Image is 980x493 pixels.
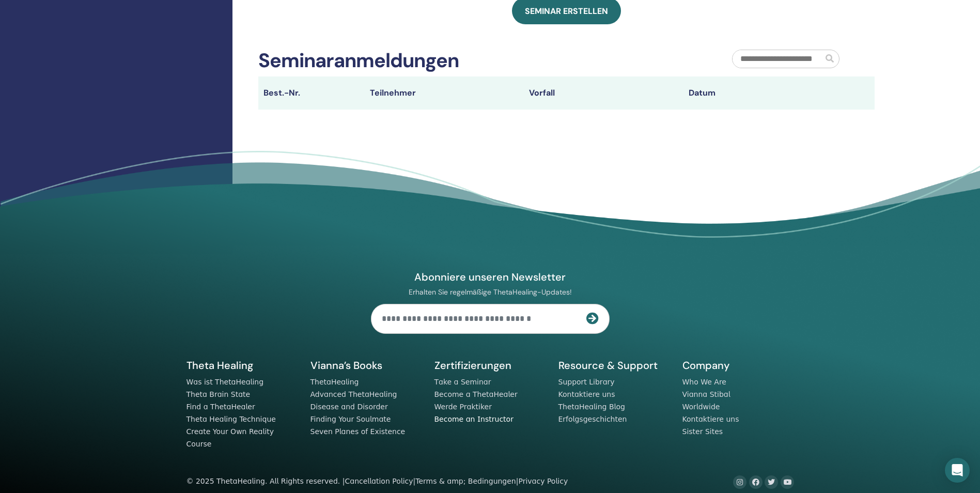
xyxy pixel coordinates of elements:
[365,76,524,110] th: Teilnehmer
[345,477,413,485] a: Cancellation Policy
[310,415,391,423] a: Finding Your Soulmate
[371,270,610,284] h4: Abonniere unseren Newsletter
[558,378,615,386] a: Support Library
[186,403,255,411] a: Find a ThetaHealer
[558,390,615,398] a: Kontaktiere uns
[310,403,388,411] a: Disease and Disorder
[682,378,726,386] a: Who We Are
[558,415,627,423] a: Erfolgsgeschichten
[558,403,625,411] a: ThetaHealing Blog
[518,477,568,485] a: Privacy Policy
[186,359,298,372] h5: Theta Healing
[310,427,406,436] a: Seven Planes of Existence
[683,76,843,110] th: Datum
[945,458,970,483] div: Open Intercom Messenger
[682,390,730,398] a: Vianna Stibal
[434,415,514,423] a: Become an Instructor
[682,427,723,436] a: Sister Sites
[434,359,546,372] h5: Zertifizierungen
[371,287,610,297] p: Erhalten Sie regelmäßige ThetaHealing-Updates!
[682,359,794,372] h5: Company
[525,6,608,17] span: Seminar erstellen
[310,359,422,372] h5: Vianna’s Books
[258,49,459,73] h2: Seminaranmeldungen
[186,427,274,448] a: Create Your Own Reality Course
[310,390,397,398] a: Advanced ThetaHealing
[682,403,720,411] a: Worldwide
[682,415,739,423] a: Kontaktiere uns
[524,76,683,110] th: Vorfall
[558,359,670,372] h5: Resource & Support
[434,390,518,398] a: Become a ThetaHealer
[186,475,568,488] div: © 2025 ThetaHealing. All Rights reserved. | | |
[186,390,251,398] a: Theta Brain State
[310,378,359,386] a: ThetaHealing
[415,477,516,485] a: Terms & amp; Bedingungen
[258,76,365,110] th: Best.-Nr.
[186,378,264,386] a: Was ist ThetaHealing
[434,378,491,386] a: Take a Seminar
[434,403,492,411] a: Werde Praktiker
[186,415,276,423] a: Theta Healing Technique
